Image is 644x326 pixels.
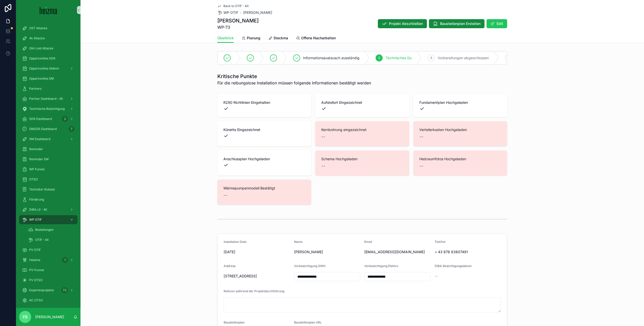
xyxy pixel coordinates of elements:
[29,147,43,151] span: Reminder
[273,36,288,41] span: Steckma
[364,240,372,244] span: Email
[62,257,68,263] div: 1
[19,34,77,43] a: 4k Attacke
[217,17,259,24] h1: [PERSON_NAME]
[19,165,77,174] a: WP Funnel
[217,73,371,80] h1: Kritische Punkte
[419,162,423,170] span: --
[247,36,260,41] span: Planung
[224,240,247,244] span: Installation Date
[435,274,438,279] span: --
[19,155,77,164] a: Reminder SM
[440,21,480,26] span: Baustellenplan Erstellen
[419,133,423,140] span: --
[217,36,234,41] span: Überblick
[294,240,303,244] span: Name
[223,127,305,132] span: Künette Eingezeichnet
[19,24,77,33] a: OST Attacke
[19,114,77,123] a: SDR Dashboard2
[487,19,507,28] button: Edit
[61,287,68,293] div: 72
[224,264,235,268] span: Address
[243,10,272,15] a: [PERSON_NAME]
[268,34,288,44] a: Steckma
[29,187,55,191] span: Techniker Ruleset
[389,21,423,26] span: Projekt Abschließen
[19,135,77,144] a: SM Dashboard
[386,55,412,60] span: Technisches Go
[29,67,59,71] span: Opportunities (Admin
[62,116,68,122] div: 2
[19,54,77,63] a: Opportunities SDR
[242,34,260,44] a: Planung
[435,240,446,244] span: Telefon
[19,296,77,305] a: AC OTSO
[19,195,77,204] a: Förderung
[29,268,44,272] span: PV-Funnel
[321,133,325,140] span: --
[223,100,305,105] span: R290 Richtlinien Eingehalten
[435,249,501,254] span: + 43 676 83807491
[16,20,80,308] div: scrollable content
[29,167,45,171] span: WP Funnel
[19,64,77,73] a: Opportunities (Admin
[224,320,245,324] span: Baustellenplan
[378,56,380,60] span: 5
[19,205,77,214] a: DiBA v2 - All
[29,218,42,222] span: WP OTIF
[29,208,47,212] span: DiBA v2 - All
[29,137,50,141] span: SM Dashboard
[19,266,77,275] a: PV-Funnel
[29,177,38,181] span: OTSO
[29,26,47,30] span: OST Attacke
[25,235,77,244] a: OTIF - All
[217,10,238,15] a: WP OTIF
[29,258,40,262] span: Heiama
[19,124,77,134] a: SMSDR Dashboard7
[29,46,53,50] span: Old-Lost Attacke
[29,288,54,292] span: Expertenprojekte
[29,77,54,81] span: Opportunities SM
[19,276,77,285] a: PV OTSO
[217,80,371,86] span: Für die reibungslose Installation müssen folgende Informationen bestätigt werden
[19,104,77,113] a: Technische Besichtigung
[29,117,52,121] span: SDR Dashboard
[217,4,249,8] a: Back to OTIF - All
[223,4,249,8] span: Back to OTIF - All
[29,107,65,111] span: Technische Besichtigung
[40,6,57,14] img: App logo
[438,55,489,60] span: Vorbereitungen abgeschlossen
[378,19,427,28] button: Projekt Abschließen
[321,127,403,132] span: Kernbohrung eingezeichnet
[303,55,359,60] span: Informationsaustausch ausständig
[29,56,55,60] span: Opportunities SDR
[223,156,305,161] span: Anschlussplan Hochgeladen
[301,36,336,41] span: Offene Nacharbeiten
[19,94,77,103] a: Partner Dashboard - All
[35,238,49,242] span: OTIF - All
[29,97,63,101] span: Partner Dashboard - All
[29,157,49,161] span: Reminder SM
[29,36,45,40] span: 4k Attacke
[224,289,284,293] span: Notizen während der Projektdurchführung
[364,249,431,254] span: [EMAIL_ADDRESS][DOMAIN_NAME]
[19,286,77,295] a: Expertenprojekte72
[25,225,77,234] a: Bestellungen
[223,192,227,199] span: --
[321,156,403,161] span: Schema Hochgeladen
[294,264,326,268] span: Vorbesichtigung GWH
[35,228,54,232] span: Bestellungen
[68,126,74,132] div: 7
[321,162,325,170] span: --
[35,314,64,319] p: [PERSON_NAME]
[19,185,77,194] a: Techniker Ruleset
[217,24,259,30] span: WP-73
[19,145,77,154] a: Reminder
[321,100,403,105] span: Aufstellort Eingezeichnet
[29,198,44,202] span: Förderung
[19,215,77,224] a: WP OTIF
[29,298,43,302] span: AC OTSO
[296,34,336,44] a: Offene Nacharbeiten
[29,127,57,131] span: SMSDR Dashboard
